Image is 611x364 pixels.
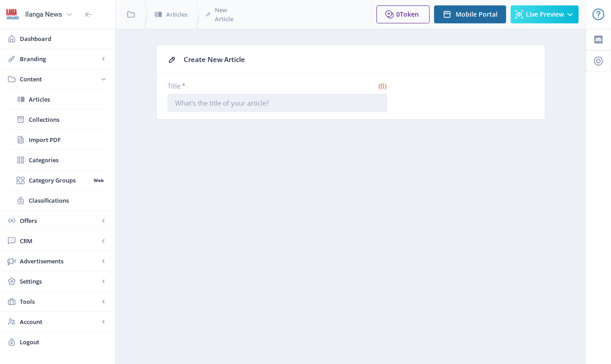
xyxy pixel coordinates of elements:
[9,110,106,129] a: Collections
[20,34,108,43] span: Dashboard
[166,10,187,19] span: Articles
[9,89,106,109] a: Articles
[215,5,236,23] span: New Article
[29,176,91,185] span: Category Groups
[377,81,387,90] span: (0)
[167,94,387,112] input: What's the title of your article?
[184,53,534,67] div: Create New Article
[29,95,106,104] span: Articles
[9,130,106,150] a: Import PDF
[91,176,106,185] nb-badge: Web
[25,4,62,24] div: Ilanga News
[434,5,506,23] button: Mobile Portal
[20,277,99,286] span: Settings
[20,75,99,84] span: Content
[20,297,99,306] span: Tools
[511,5,579,23] button: Live Preview
[5,7,20,22] img: 6e32966d-d278-493e-af78-9af65f0c2223.png
[20,337,108,346] span: Logout
[9,191,106,210] a: Classifications
[29,196,106,205] span: Classifications
[167,81,274,90] label: Title
[9,170,106,190] a: Category GroupsWeb
[29,135,106,144] span: Import PDF
[376,5,430,23] button: 0Token
[20,54,99,63] span: Branding
[20,257,99,266] span: Advertisements
[20,236,99,245] span: CRM
[9,150,106,170] a: Categories
[20,317,99,326] span: Account
[456,11,498,18] span: Mobile Portal
[526,11,564,18] span: Live Preview
[400,10,419,18] span: Token
[29,115,106,124] span: Collections
[20,216,99,225] span: Offers
[29,155,106,164] span: Categories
